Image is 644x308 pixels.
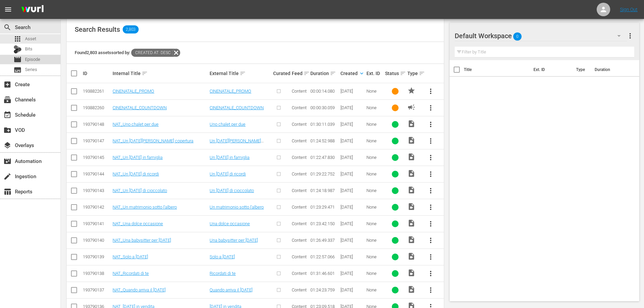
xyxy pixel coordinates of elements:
span: Created At: desc [131,49,172,57]
span: Video [407,285,415,293]
div: [DATE] [340,89,364,94]
img: ans4CAIJ8jUAAAAAAAAAAAAAAAAAAAAAAAAgQb4GAAAAAAAAAAAAAAAAAAAAAAAAJMjXAAAAAAAAAAAAAAAAAAAAAAAAgAT5G... [16,2,49,18]
div: 193790141 [83,221,111,226]
a: Un [DATE] di cioccolato [210,188,254,193]
div: Created [340,69,364,77]
div: 01:22:47.830 [310,155,338,160]
div: 193790144 [83,171,111,176]
div: 193790142 [83,205,111,210]
span: more_vert [427,253,435,261]
span: more_vert [427,286,435,294]
button: more_vert [423,166,439,182]
div: 01:23:42.150 [310,221,338,226]
div: Curated [273,71,290,76]
div: 00:00:14.080 [310,89,338,94]
a: Una dolce occasione [210,221,250,226]
a: Solo a [DATE] [210,254,235,259]
button: more_vert [423,216,439,232]
div: 193790137 [83,287,111,292]
span: more_vert [427,153,435,162]
th: Ext. ID [529,60,572,79]
div: None [366,155,383,160]
span: Content [292,105,307,110]
span: Video [407,236,415,244]
span: sort [142,70,148,76]
span: Ingestion [3,172,11,181]
span: Content [292,155,307,160]
span: Overlays [3,141,11,149]
div: 193790139 [83,254,111,259]
div: Bits [14,45,22,53]
a: NAT_Un [DATE] di ricordi [113,171,159,176]
div: ID [83,71,111,76]
a: Un [DATE] di ricordi [210,171,246,176]
span: sort [240,70,246,76]
a: NAT_Un matrimonio sotto l'albero [113,205,177,210]
div: Duration [310,69,338,77]
span: Content [292,122,307,127]
div: [DATE] [340,155,364,160]
div: 01:30:11.039 [310,122,338,127]
div: [DATE] [340,105,364,110]
button: more_vert [423,265,439,282]
span: Content [292,271,307,276]
span: PROMO [407,87,415,95]
div: [DATE] [340,188,364,193]
div: [DATE] [340,171,364,176]
span: more_vert [626,32,634,40]
div: None [366,138,383,143]
div: Feed [292,69,308,77]
div: 193790145 [83,155,111,160]
a: NAT_Uno chalet per due [113,122,159,127]
a: Ricordati di te [210,271,236,276]
div: [DATE] [340,122,364,127]
span: sort [419,70,425,76]
a: Un matrimonio sotto l'albero [210,205,264,210]
span: Content [292,188,307,193]
span: more_vert [427,87,435,95]
a: NAT_Solo a [DATE] [113,254,148,259]
div: 01:26:49.337 [310,238,338,243]
button: more_vert [626,28,634,44]
span: more_vert [427,236,435,244]
span: Channels [3,96,11,104]
div: [DATE] [340,221,364,226]
div: [DATE] [340,138,364,143]
button: more_vert [423,199,439,215]
span: menu [4,5,12,14]
button: more_vert [423,83,439,99]
div: Default Workspace [455,26,627,45]
a: Uno chalet per due [210,122,245,127]
span: more_vert [427,220,435,228]
span: Video [407,120,415,128]
button: more_vert [423,133,439,149]
a: Quando arriva il [DATE] [210,287,253,292]
span: Content [292,238,307,243]
div: 193882261 [83,89,111,94]
span: Video [407,203,415,211]
th: Duration [591,60,631,79]
div: [DATE] [340,254,364,259]
span: Found 2,803 assets sorted by: [75,50,180,55]
div: Type [407,69,420,77]
span: more_vert [427,104,435,112]
th: Title [464,60,529,79]
span: Reports [3,188,11,196]
div: Status [385,69,405,77]
div: 193882260 [83,105,111,110]
button: more_vert [423,249,439,265]
span: keyboard_arrow_down [359,70,365,76]
a: CINENATALE_COUNTDOWN [113,105,167,110]
span: VOD [3,126,11,134]
span: Episode [14,55,22,64]
span: more_vert [427,120,435,128]
span: Search [3,23,11,31]
div: [DATE] [340,205,364,210]
div: Internal Title [113,69,208,77]
span: more_vert [427,269,435,278]
div: [DATE] [340,238,364,243]
div: [DATE] [340,271,364,276]
button: more_vert [423,232,439,248]
a: Sign Out [620,7,638,12]
a: Un [DATE] in famiglia [210,155,249,160]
